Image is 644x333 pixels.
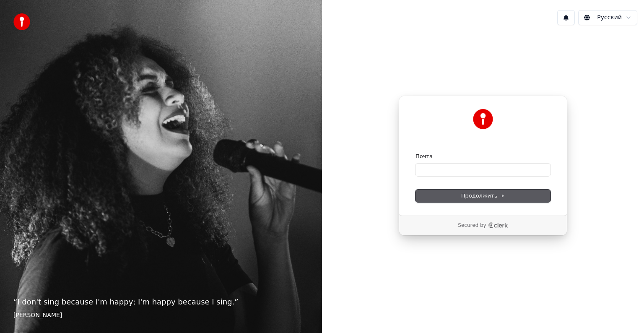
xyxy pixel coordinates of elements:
span: Продолжить [461,192,505,200]
button: Продолжить [415,190,551,202]
img: Youka [473,109,493,129]
img: youka [13,13,30,30]
p: Secured by [458,222,486,229]
footer: [PERSON_NAME] [13,311,309,320]
p: “ I don't sing because I'm happy; I'm happy because I sing. ” [13,296,309,308]
a: Clerk logo [488,222,508,228]
label: Почта [415,153,433,160]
